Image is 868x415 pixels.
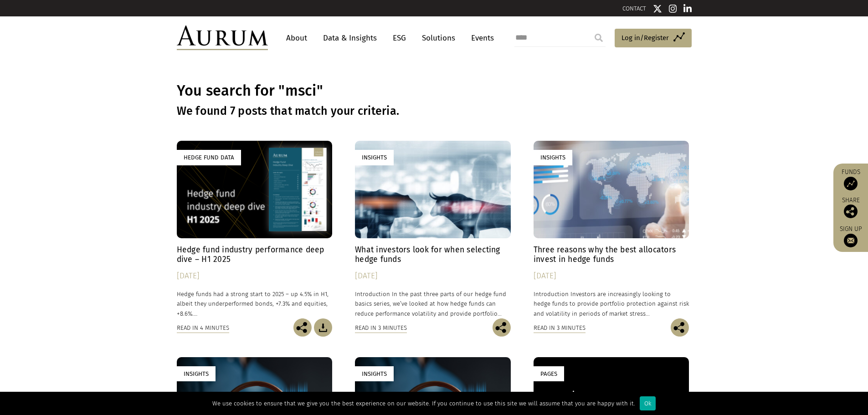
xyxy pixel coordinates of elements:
div: Insights [355,150,394,165]
a: Events [467,30,494,46]
span: Log in/Register [621,32,669,43]
h3: We found 7 posts that match your criteria. [177,104,692,118]
img: Share this post [844,205,858,218]
a: Sign up [838,225,863,247]
h4: Three reasons why the best allocators invest in hedge funds [534,245,689,264]
div: [DATE] [355,270,511,282]
div: Read in 3 minutes [534,323,586,333]
h1: You search for "msci" [177,82,692,100]
div: Ok [640,396,656,410]
div: Insights [355,366,394,381]
a: Solutions [417,30,460,46]
input: Submit [590,29,608,47]
a: Hedge Fund Data Hedge fund industry performance deep dive – H1 2025 [DATE] Hedge funds had a stro... [177,141,333,318]
img: Instagram icon [669,4,677,13]
img: Access Funds [844,177,858,190]
h4: Hedge fund industry performance deep dive – H1 2025 [177,245,333,264]
a: Funds [838,168,863,190]
a: Log in/Register [615,29,692,48]
div: Read in 3 minutes [355,323,407,333]
img: Twitter icon [653,4,662,13]
div: Hedge Fund Data [177,150,241,165]
a: Insights What investors look for when selecting hedge funds [DATE] Introduction In the past three... [355,141,511,318]
div: Pages [534,366,564,381]
a: CONTACT [622,5,646,12]
div: Read in 4 minutes [177,323,229,333]
a: Data & Insights [318,30,381,46]
a: ESG [388,30,411,46]
img: Sign up to our newsletter [844,234,858,247]
div: Insights [534,150,572,165]
img: Download Article [314,318,332,337]
p: Hedge funds had a strong start to 2025 – up 4.5% in H1, albeit they underperformed bonds, +7.3% a... [177,289,333,318]
p: Introduction In the past three parts of our hedge fund basics series, we’ve looked at how hedge f... [355,289,511,318]
img: Share this post [671,318,689,337]
a: About [282,30,312,46]
div: [DATE] [177,270,333,282]
img: Share this post [493,318,511,337]
div: Insights [177,366,216,381]
a: Insights Three reasons why the best allocators invest in hedge funds [DATE] Introduction Investor... [534,141,689,318]
h4: What investors look for when selecting hedge funds [355,245,511,264]
img: Share this post [293,318,312,337]
p: Introduction Investors are increasingly looking to hedge funds to provide portfolio protection ag... [534,289,689,318]
img: Aurum [177,26,268,50]
div: [DATE] [534,270,689,282]
img: Linkedin icon [683,4,692,13]
div: Share [838,197,863,218]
